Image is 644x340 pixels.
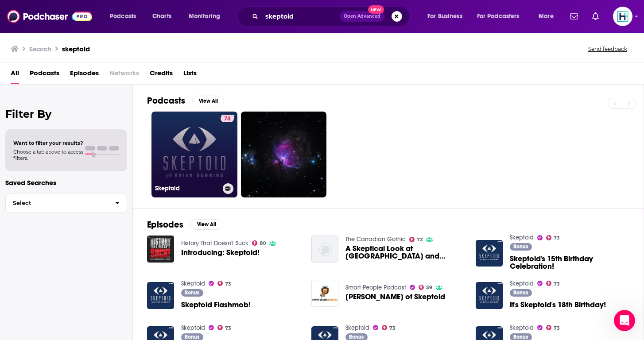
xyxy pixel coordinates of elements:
span: Select [6,200,108,206]
h3: skeptoid [62,45,90,53]
a: A Skeptical Look at Oak Island and Bell Island - with Skeptoid's Brian Dunning [345,245,465,260]
a: Skeptoid's 15th Birthday Celebration! [476,240,503,267]
input: Search podcasts, credits, & more... [262,9,340,23]
a: Podcasts [30,66,59,84]
a: Skeptoid [510,280,534,287]
a: Skeptoid [510,324,534,332]
span: All [11,66,19,84]
span: Choose a tab above to access filters. [13,149,83,161]
a: Skeptoid Flashmob! [181,301,251,309]
a: Brian Dunning of Skeptoid [345,293,445,301]
span: Logged in as HelixPlus [613,7,632,26]
a: Introducing: Skeptoid! [181,249,260,256]
span: 73 [554,236,560,240]
span: 73 [224,115,230,124]
a: 73 [546,281,560,286]
img: User Profile [613,7,632,26]
button: open menu [421,9,473,23]
button: Show profile menu [613,7,632,26]
p: Saved Searches [5,178,127,187]
button: Select [5,193,127,213]
span: 72 [417,238,423,242]
h2: Episodes [147,219,183,230]
a: 73 [221,115,234,122]
span: 73 [225,282,231,286]
a: Episodes [70,66,99,84]
span: Bonus [513,334,528,340]
span: 73 [554,282,560,286]
a: It's Skeptoid's 18th Birthday! [476,282,503,309]
a: Skeptoid [181,280,205,287]
span: Monitoring [189,10,220,23]
span: 73 [389,326,396,330]
img: Brian Dunning of Skeptoid [311,280,338,307]
img: Podchaser - Follow, Share and Rate Podcasts [7,8,92,25]
a: 73 [546,235,560,240]
span: 73 [554,326,560,330]
span: [PERSON_NAME] of Skeptoid [345,293,445,301]
span: A Skeptical Look at [GEOGRAPHIC_DATA] and [GEOGRAPHIC_DATA] - with Skeptoid's [PERSON_NAME] [345,245,465,260]
a: Skeptoid Flashmob! [147,282,174,309]
img: Introducing: Skeptoid! [147,236,174,263]
a: 73 [217,325,232,330]
a: 80 [252,240,266,246]
a: Skeptoid [510,234,534,241]
span: Charts [152,10,171,23]
span: Podcasts [110,10,136,23]
a: Charts [147,9,177,23]
span: Bonus [513,290,528,295]
a: Lists [183,66,197,84]
button: Send feedback [586,45,630,53]
span: Networks [109,66,139,84]
a: Credits [150,66,173,84]
span: Bonus [185,290,199,295]
span: Bonus [185,334,199,340]
span: Want to filter your results? [13,140,83,146]
span: New [368,5,384,14]
span: 73 [225,326,231,330]
img: A Skeptical Look at Oak Island and Bell Island - with Skeptoid's Brian Dunning [311,236,338,263]
button: open menu [471,9,532,23]
a: It's Skeptoid's 18th Birthday! [510,301,606,309]
span: For Podcasters [477,10,520,23]
h2: Filter By [5,108,127,120]
a: Skeptoid [181,324,205,332]
h3: Search [29,45,51,53]
a: 72 [409,237,423,242]
button: View All [192,96,224,106]
a: PodcastsView All [147,95,224,106]
span: 59 [426,286,432,290]
a: 73 [382,325,396,330]
a: The Canadian Gothic [345,236,406,243]
a: EpisodesView All [147,219,222,230]
a: History That Doesn't Suck [181,240,248,247]
button: open menu [182,9,232,23]
a: 73 [217,281,232,286]
button: View All [190,219,222,230]
a: Skeptoid [345,324,369,332]
button: Open AdvancedNew [340,11,384,22]
span: Skeptoid's 15th Birthday Celebration! [510,255,629,270]
div: Search podcasts, credits, & more... [246,6,418,27]
span: More [539,10,554,23]
a: Show notifications dropdown [589,9,602,24]
span: For Business [427,10,462,23]
h3: Skeptoid [155,185,219,192]
a: 59 [419,285,433,290]
button: open menu [104,9,147,23]
a: 73 [546,325,560,330]
a: Smart People Podcast [345,284,406,291]
span: Bonus [513,244,528,249]
span: Open Advanced [344,14,380,19]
